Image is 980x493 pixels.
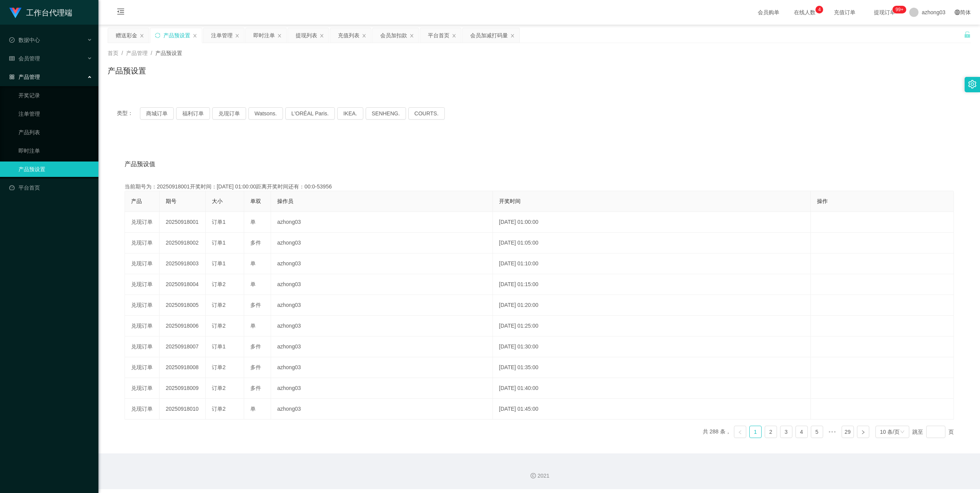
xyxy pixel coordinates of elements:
[493,295,811,316] td: [DATE] 01:20:00
[212,364,226,370] span: 订单2
[271,212,493,233] td: azhong03
[18,125,92,140] a: 产品列表
[160,336,206,357] td: 20250918007
[155,50,182,56] span: 产品预设置
[125,336,160,357] td: 兑现订单
[121,50,123,56] span: /
[250,302,261,308] span: 多件
[163,28,190,43] div: 产品预设置
[160,399,206,420] td: 20250918010
[212,198,223,204] span: 大小
[271,233,493,253] td: azhong03
[131,198,142,204] span: 产品
[212,240,226,246] span: 订单1
[166,198,176,204] span: 期号
[160,295,206,316] td: 20250918005
[861,430,865,435] i: 图标: right
[493,212,811,233] td: [DATE] 01:00:00
[271,357,493,378] td: azhong03
[212,385,226,391] span: 订单2
[26,0,72,25] h1: 工作台代理端
[9,37,40,43] span: 数据中心
[126,50,148,56] span: 产品管理
[870,10,899,15] span: 提现订单
[211,28,233,43] div: 注单管理
[493,336,811,357] td: [DATE] 01:30:00
[125,378,160,399] td: 兑现订单
[9,55,40,62] span: 会员管理
[470,28,508,43] div: 会员加减打码量
[151,50,152,56] span: /
[140,107,174,120] button: 商城订单
[842,426,854,438] li: 29
[271,378,493,399] td: azhong03
[117,107,140,120] span: 类型：
[380,28,407,43] div: 会员加扣款
[9,180,92,195] a: 图标: dashboard平台首页
[830,10,859,15] span: 充值订单
[250,323,256,329] span: 单
[108,65,146,77] h1: 产品预设置
[250,198,261,204] span: 单双
[125,357,160,378] td: 兑现订单
[493,253,811,274] td: [DATE] 01:10:00
[250,260,256,266] span: 单
[160,378,206,399] td: 20250918009
[9,74,15,80] i: 图标: appstore-o
[271,336,493,357] td: azhong03
[18,106,92,122] a: 注单管理
[212,107,246,120] button: 兑现订单
[176,107,210,120] button: 福利订单
[160,274,206,295] td: 20250918004
[160,233,206,253] td: 20250918002
[826,426,839,438] span: •••
[955,10,960,15] i: 图标: global
[428,28,449,43] div: 平台首页
[366,107,406,120] button: SENHENG.
[510,33,515,38] i: 图标: close
[842,426,854,438] a: 29
[9,74,40,80] span: 产品管理
[968,80,977,88] i: 图标: setting
[811,426,823,438] a: 5
[811,426,823,438] li: 5
[125,183,954,191] div: 当前期号为：20250918001开奖时间：[DATE] 01:00:00距离开奖时间还有：00:0-53956
[125,399,160,420] td: 兑现订单
[817,198,828,204] span: 操作
[212,323,226,329] span: 订单2
[452,33,456,38] i: 图标: close
[105,472,974,480] div: 2021
[250,281,256,287] span: 单
[795,426,808,438] li: 4
[9,37,15,43] i: 图标: check-circle-o
[125,253,160,274] td: 兑现订单
[493,357,811,378] td: [DATE] 01:35:00
[116,28,137,43] div: 赠送彩金
[212,302,226,308] span: 订单2
[815,6,823,13] sup: 4
[703,426,731,438] li: 共 288 条，
[765,426,777,438] a: 2
[296,28,317,43] div: 提现列表
[408,107,445,120] button: COURTS.
[493,378,811,399] td: [DATE] 01:40:00
[235,33,240,38] i: 图标: close
[125,212,160,233] td: 兑现订单
[818,6,821,13] p: 4
[749,426,762,438] li: 1
[160,316,206,336] td: 20250918006
[271,295,493,316] td: azhong03
[250,343,261,350] span: 多件
[250,385,261,391] span: 多件
[212,260,226,266] span: 订单1
[493,233,811,253] td: [DATE] 01:05:00
[18,162,92,177] a: 产品预设置
[212,343,226,350] span: 订单1
[125,233,160,253] td: 兑现订单
[271,399,493,420] td: azhong03
[900,430,905,435] i: 图标: down
[212,281,226,287] span: 订单2
[125,274,160,295] td: 兑现订单
[248,107,283,120] button: Watsons.
[271,316,493,336] td: azhong03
